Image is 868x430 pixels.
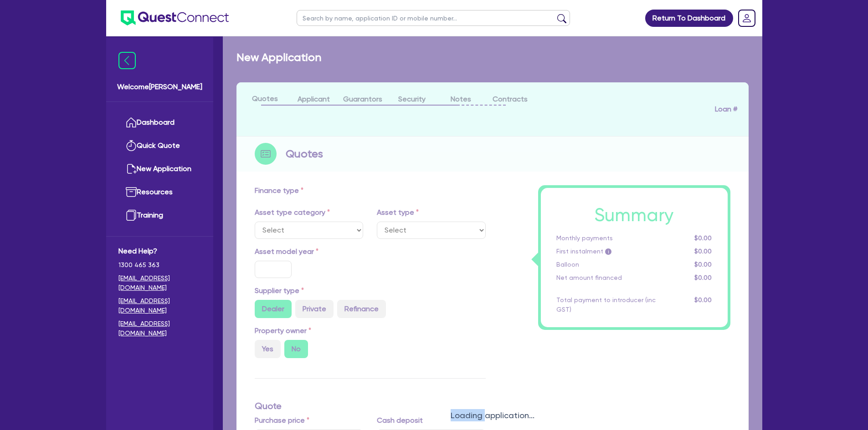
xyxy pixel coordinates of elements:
a: Resources [118,181,201,204]
span: 1300 465 363 [118,260,201,270]
a: New Application [118,157,201,181]
div: Loading application... [223,409,762,421]
img: quick-quote [126,140,137,151]
a: Training [118,204,201,227]
a: Quick Quote [118,134,201,157]
img: quest-connect-logo-blue [121,10,229,25]
input: Search by name, application ID or mobile number... [297,10,570,26]
img: new-application [126,163,137,174]
a: [EMAIL_ADDRESS][DOMAIN_NAME] [118,273,201,293]
a: Return To Dashboard [645,10,733,27]
a: Dashboard [118,111,201,134]
a: [EMAIL_ADDRESS][DOMAIN_NAME] [118,319,201,338]
a: Dropdown toggle [735,6,759,30]
span: Welcome [PERSON_NAME] [117,81,202,92]
span: Need Help? [118,246,201,257]
a: [EMAIL_ADDRESS][DOMAIN_NAME] [118,296,201,315]
img: training [126,210,137,221]
img: resources [126,187,137,197]
img: icon-menu-close [118,52,136,69]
